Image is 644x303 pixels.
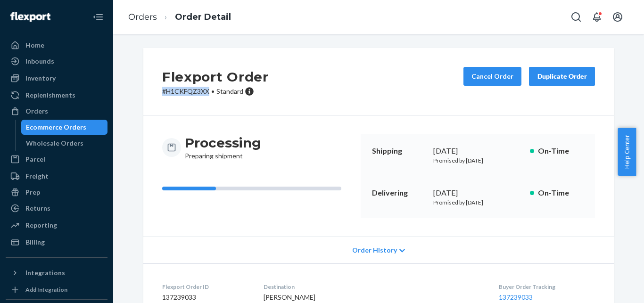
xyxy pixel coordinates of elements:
[433,198,522,206] p: Promised by [DATE]
[6,284,107,295] a: Add Integration
[6,88,107,103] a: Replenishments
[352,246,397,255] span: Order History
[162,67,269,87] h2: Flexport Order
[25,74,56,83] div: Inventory
[216,87,243,95] span: Standard
[25,221,57,230] div: Reporting
[89,8,107,26] button: Close Navigation
[25,41,44,50] div: Home
[6,38,107,53] a: Home
[21,136,108,151] a: Wholesale Orders
[499,283,595,291] dt: Buyer Order Tracking
[6,169,107,184] a: Freight
[433,156,522,164] p: Promised by [DATE]
[6,218,107,233] a: Reporting
[162,293,248,302] dd: 137239033
[25,204,50,213] div: Returns
[6,235,107,250] a: Billing
[538,146,584,156] p: On-Time
[6,54,107,69] a: Inbounds
[121,3,239,31] ol: breadcrumbs
[25,188,40,197] div: Prep
[6,152,107,167] a: Parcel
[264,283,484,291] dt: Destination
[529,67,595,86] button: Duplicate Order
[537,72,587,81] div: Duplicate Order
[433,188,522,198] div: [DATE]
[185,134,261,161] div: Preparing shipment
[25,155,45,164] div: Parcel
[372,146,426,156] p: Shipping
[26,123,86,132] div: Ecommerce Orders
[618,128,636,176] button: Help Center
[25,57,54,66] div: Inbounds
[10,12,50,22] img: Flexport logo
[162,87,269,96] p: # H1CKFQZ3XX
[587,8,606,26] button: Open notifications
[6,201,107,216] a: Returns
[26,139,83,148] div: Wholesale Orders
[21,120,108,135] a: Ecommerce Orders
[538,188,584,198] p: On-Time
[463,67,521,86] button: Cancel Order
[567,8,586,26] button: Open Search Box
[175,12,231,22] a: Order Detail
[433,146,522,156] div: [DATE]
[372,188,426,198] p: Delivering
[6,185,107,200] a: Prep
[25,237,45,247] div: Billing
[6,71,107,86] a: Inventory
[128,12,157,22] a: Orders
[25,106,48,116] div: Orders
[185,134,261,151] h3: Processing
[25,172,49,181] div: Freight
[6,265,107,280] button: Integrations
[211,87,215,95] span: •
[25,286,67,294] div: Add Integration
[6,104,107,119] a: Orders
[608,8,627,26] button: Open account menu
[25,90,75,100] div: Replenishments
[25,268,65,278] div: Integrations
[162,283,248,291] dt: Flexport Order ID
[499,293,533,301] a: 137239033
